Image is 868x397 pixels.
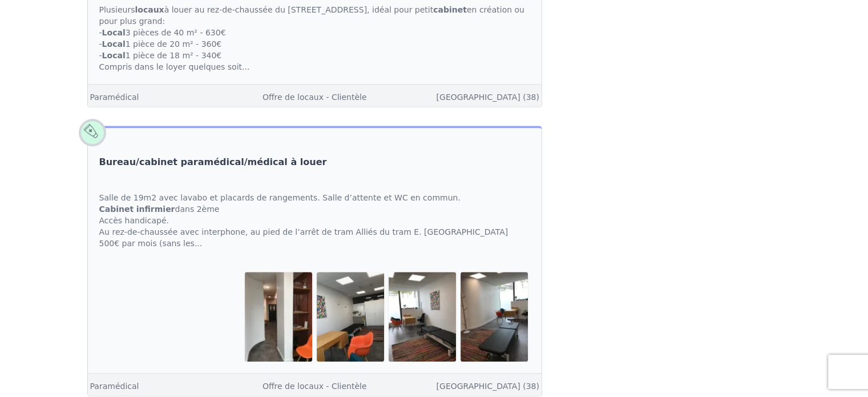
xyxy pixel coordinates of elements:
a: Offre de locaux - Clientèle [263,382,367,391]
strong: Local [102,39,126,49]
strong: cabinet [433,5,467,14]
strong: Cabinet [99,204,134,214]
a: [GEOGRAPHIC_DATA] (38) [436,382,539,391]
strong: Local [102,51,126,60]
div: Salle de 19m2 avec lavabo et placards de rangements. Salle d’attente et WC en commun. dans 2ème A... [88,181,542,260]
a: Bureau/cabinet paramédical/médical à louer [99,155,327,169]
img: Bureau/cabinet paramédical/médical à louer [461,272,528,361]
a: Offre de locaux - Clientèle [263,93,367,102]
strong: locaux [135,5,164,14]
a: [GEOGRAPHIC_DATA] (38) [436,93,539,102]
img: Bureau/cabinet paramédical/médical à louer [317,272,384,361]
img: Bureau/cabinet paramédical/médical à louer [389,272,456,361]
strong: Local [102,28,126,37]
img: Bureau/cabinet paramédical/médical à louer [245,272,312,361]
a: Paramédical [90,93,139,102]
strong: infirmier [136,204,175,214]
a: Paramédical [90,382,139,391]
